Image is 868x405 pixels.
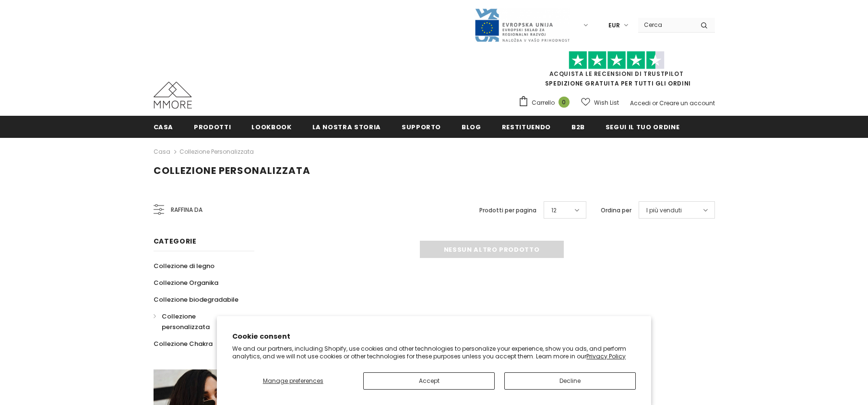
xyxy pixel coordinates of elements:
[532,98,555,108] span: Carrello
[154,236,197,246] span: Categorie
[154,295,238,304] span: Collezione biodegradabile
[608,21,620,30] span: EUR
[571,116,585,137] a: B2B
[194,123,231,132] span: Prodotti
[402,123,441,132] span: supporto
[479,206,536,215] label: Prodotti per pagina
[652,99,658,107] span: or
[474,8,570,43] img: Javni Razpis
[251,116,291,137] a: Lookbook
[154,335,213,352] a: Collezione Chakra
[581,94,619,111] a: Wish List
[659,99,715,107] a: Creare un account
[154,164,310,177] span: Collezione personalizzata
[606,123,679,132] span: Segui il tuo ordine
[559,97,570,108] span: 0
[462,116,481,137] a: Blog
[502,116,551,137] a: Restituendo
[251,123,291,132] span: Lookbook
[154,261,214,270] span: Collezione di legno
[630,99,651,107] a: Accedi
[154,116,174,137] a: Casa
[154,258,214,274] a: Collezione di legno
[606,116,679,137] a: Segui il tuo ordine
[551,206,557,215] span: 12
[154,146,170,158] a: Casa
[171,205,202,215] span: Raffina da
[232,345,636,360] p: We and our partners, including Shopify, use cookies and other technologies to personalize your ex...
[154,123,174,132] span: Casa
[154,291,238,308] a: Collezione biodegradabile
[154,278,218,287] span: Collezione Organika
[594,98,619,108] span: Wish List
[518,96,574,110] a: Carrello 0
[363,372,495,390] button: Accept
[312,123,381,132] span: La nostra storia
[586,352,626,360] a: Privacy Policy
[474,21,570,29] a: Javni Razpis
[402,116,441,137] a: supporto
[504,372,636,390] button: Decline
[263,377,323,385] span: Manage preferences
[232,331,636,342] h2: Cookie consent
[502,123,551,132] span: Restituendo
[179,147,254,156] a: Collezione personalizzata
[462,123,481,132] span: Blog
[569,51,665,70] img: Fidati di Pilot Stars
[154,82,192,109] img: Casi MMORE
[646,206,682,215] span: I più venduti
[312,116,381,137] a: La nostra storia
[601,206,631,215] label: Ordina per
[154,308,244,335] a: Collezione personalizzata
[154,339,213,348] span: Collezione Chakra
[571,123,585,132] span: B2B
[518,55,715,87] span: SPEDIZIONE GRATUITA PER TUTTI GLI ORDINI
[549,70,684,78] a: Acquista le recensioni di TrustPilot
[154,274,218,291] a: Collezione Organika
[194,116,231,137] a: Prodotti
[638,18,693,32] input: Search Site
[232,372,354,390] button: Manage preferences
[162,312,210,331] span: Collezione personalizzata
